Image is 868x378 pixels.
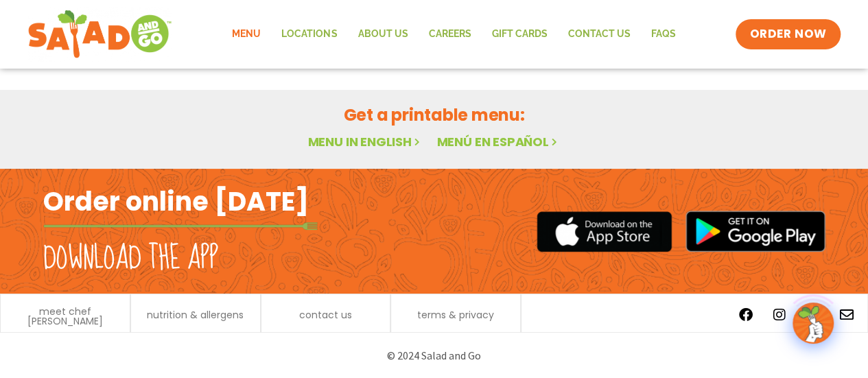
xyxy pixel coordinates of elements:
[749,26,826,43] span: ORDER NOW
[640,19,685,50] a: FAQs
[299,310,352,320] a: contact us
[27,7,172,62] img: new-SAG-logo-768×292
[50,346,819,365] p: © 2024 Salad and Go
[147,310,244,320] a: nutrition & allergens
[77,103,792,127] h2: Get a printable menu:
[8,307,123,326] a: meet chef [PERSON_NAME]
[557,19,640,50] a: Contact Us
[43,222,318,230] img: fork
[436,133,560,150] a: Menú en español
[417,310,494,320] a: terms & privacy
[222,19,271,50] a: Menu
[736,19,840,49] a: ORDER NOW
[307,133,423,150] a: Menu in English
[271,19,347,50] a: Locations
[481,19,557,50] a: GIFT CARDS
[222,19,685,50] nav: Menu
[685,211,825,252] img: google_play
[537,209,672,254] img: appstore
[418,19,481,50] a: Careers
[43,239,218,278] h2: Download the app
[43,185,309,218] h2: Order online [DATE]
[347,19,418,50] a: About Us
